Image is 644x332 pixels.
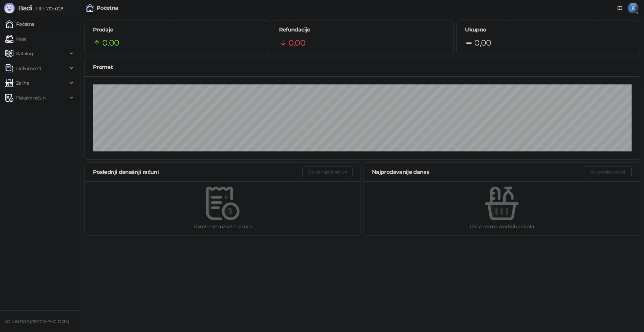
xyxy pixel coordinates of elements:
[18,4,32,12] span: Badi
[16,47,33,60] span: Katalog
[5,319,69,324] small: JOIN IN DOO [GEOGRAPHIC_DATA]
[628,3,639,13] span: K
[32,6,63,12] span: 3.11.3-710c028
[5,17,34,31] a: Početna
[302,167,353,177] button: Svi današnji računi
[4,3,15,13] img: Logo
[5,32,26,46] a: Kasa
[102,37,119,49] span: 0,00
[16,76,29,90] span: Zalihe
[93,63,632,71] div: Promet
[375,223,629,230] div: Danas nema prodatih artikala
[16,62,41,75] span: Dokumenti
[465,26,632,34] h5: Ukupno
[97,5,118,11] div: Početna
[372,168,585,176] div: Najprodavanije danas
[474,37,491,49] span: 0,00
[93,168,302,176] div: Poslednji današnji računi
[96,223,350,230] div: Danas nema izdatih računa
[614,3,625,13] a: Dokumentacija
[279,26,446,34] h5: Refundacije
[585,167,632,177] button: Svi prodati artikli
[93,26,260,34] h5: Prodaje
[16,91,46,105] span: Fiskalni računi
[288,37,305,49] span: 0,00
